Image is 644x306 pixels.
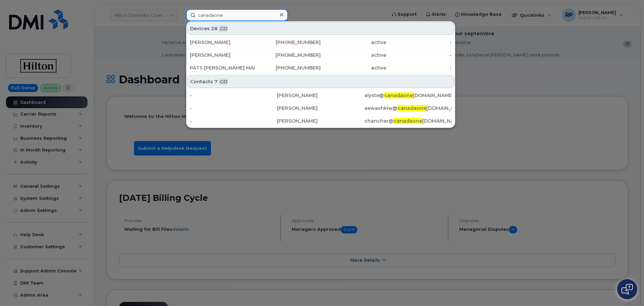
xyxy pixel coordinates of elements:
span: canadaone [384,92,413,98]
div: alyste@ [DOMAIN_NAME] [364,92,452,99]
div: active [321,64,386,71]
span: 28 [211,25,218,32]
a: [PERSON_NAME][PHONE_NUMBER]active- [187,49,454,61]
div: - [190,105,277,112]
div: [PERSON_NAME] [277,92,364,99]
div: - [190,92,277,99]
div: [PERSON_NAME] [190,52,255,58]
div: chanchar@ [DOMAIN_NAME] [364,118,452,124]
div: - [386,39,452,46]
span: 7 [214,78,218,85]
span: .CO [219,25,227,32]
span: .CO [219,78,227,85]
span: canadaone [398,105,426,111]
div: [PERSON_NAME] [190,39,255,46]
div: [PHONE_NUMBER] [255,39,321,46]
span: canadaone [394,118,422,124]
div: [PERSON_NAME] [277,118,364,124]
a: PATS [PERSON_NAME] MAIN CELL[PHONE_NUMBER]active- [187,62,454,74]
div: active [321,39,386,46]
div: Contacts [187,75,454,88]
div: PATS [PERSON_NAME] MAIN CELL [190,64,255,71]
div: [PHONE_NUMBER] [255,64,321,71]
div: Devices [187,22,454,35]
a: -[PERSON_NAME]chanchar@canadaone[DOMAIN_NAME] [187,115,454,127]
div: aewashkiw@ [DOMAIN_NAME] [364,105,452,112]
a: [PERSON_NAME][PHONE_NUMBER]active- [187,36,454,48]
div: - [386,52,452,58]
div: active [321,52,386,58]
div: [PERSON_NAME] [277,105,364,112]
div: - [386,64,452,71]
a: -[PERSON_NAME]alyste@canadaone[DOMAIN_NAME] [187,89,454,101]
a: -[PERSON_NAME]aewashkiw@canadaone[DOMAIN_NAME] [187,102,454,114]
div: - [190,118,277,124]
img: Open chat [621,284,633,295]
div: [PHONE_NUMBER] [255,52,321,58]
